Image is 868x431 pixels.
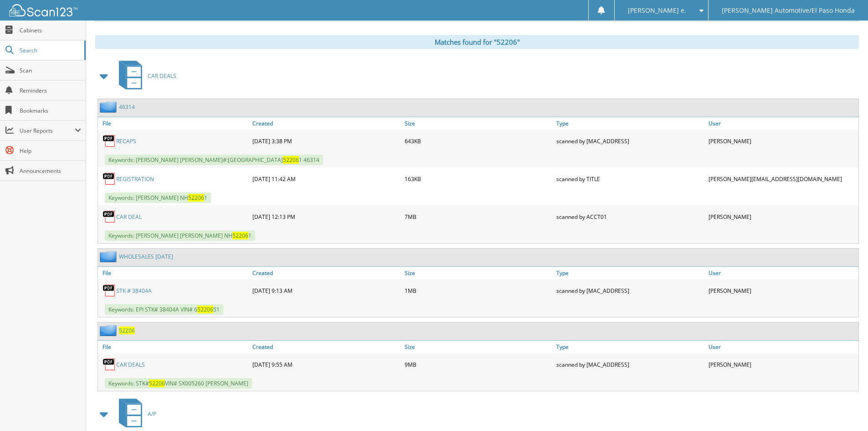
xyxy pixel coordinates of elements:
div: 163KB [402,170,555,188]
a: Created [250,341,402,353]
a: STK # 38404A [116,287,152,295]
div: [PERSON_NAME] [706,281,858,300]
a: Size [402,267,555,279]
a: File [98,117,250,130]
div: 7MB [402,208,555,226]
div: [DATE] 9:55 AM [250,355,402,374]
span: Keywords: EPI STK# 38404A VIN# 6 51 [105,304,223,315]
span: [PERSON_NAME] Automotive/El Paso Honda [722,8,855,13]
a: CAR DEALS [113,58,176,94]
img: PDF.png [103,284,116,297]
img: PDF.png [103,134,116,148]
a: WHOLESALES [DATE] [119,253,173,260]
a: Type [554,267,706,279]
span: Bookmarks [20,107,81,114]
span: 52206 [283,156,299,164]
div: 9MB [402,355,555,374]
span: Reminders [20,87,81,94]
a: Type [554,341,706,353]
img: scan123-logo-white.svg [9,4,77,16]
div: scanned by [MAC_ADDRESS] [554,281,706,300]
img: folder2.png [100,325,119,336]
span: Search [20,47,80,54]
a: CAR DEALS [116,361,145,369]
span: Keywords: [PERSON_NAME] [PERSON_NAME] NH 1 [105,230,255,241]
a: Size [402,341,555,353]
span: 52206 [149,379,165,387]
div: scanned by [MAC_ADDRESS] [554,132,706,150]
div: Matches found for "52206" [95,35,859,49]
a: User [706,341,858,353]
a: User [706,267,858,279]
img: folder2.png [100,251,119,262]
span: Keywords: [PERSON_NAME] [PERSON_NAME]#:[GEOGRAPHIC_DATA] 1 46314 [105,155,323,165]
div: [PERSON_NAME] [706,208,858,226]
a: File [98,267,250,279]
span: Scan [20,67,81,74]
a: Created [250,117,402,130]
span: Announcements [20,167,81,175]
a: 52206 [119,327,135,334]
a: 46314 [119,103,135,111]
div: [DATE] 3:38 PM [250,132,402,150]
div: [DATE] 9:13 AM [250,281,402,300]
span: CAR DEALS [148,72,176,80]
span: Help [20,147,81,155]
div: 1MB [402,281,555,300]
div: [PERSON_NAME] [EMAIL_ADDRESS][DOMAIN_NAME] [706,170,858,188]
a: RECAPS [116,137,136,145]
img: PDF.png [103,358,116,371]
span: Keywords: STK# VIN# SX005260 [PERSON_NAME] [105,378,252,389]
div: [PERSON_NAME] [706,132,858,150]
a: Created [250,267,402,279]
img: folder2.png [100,101,119,113]
div: [DATE] 12:13 PM [250,208,402,226]
span: 52206 [188,194,204,202]
span: Cabinets [20,26,81,34]
div: 643KB [402,132,555,150]
div: [PERSON_NAME] [706,355,858,374]
a: Type [554,117,706,130]
span: Keywords: [PERSON_NAME] NH 1 [105,192,211,203]
div: [DATE] 11:42 AM [250,170,402,188]
a: REGISTRATION [116,175,154,183]
div: scanned by TITLE [554,170,706,188]
img: PDF.png [103,210,116,223]
span: 52206 [232,232,248,239]
span: [PERSON_NAME] e. [628,8,686,13]
a: Size [402,117,555,130]
span: User Reports [20,127,75,135]
div: scanned by [MAC_ADDRESS] [554,355,706,374]
div: scanned by ACCT01 [554,208,706,226]
img: PDF.png [103,172,116,186]
span: A/P [148,410,156,418]
span: 52206 [197,306,213,313]
a: File [98,341,250,353]
a: CAR DEAL [116,213,142,221]
a: User [706,117,858,130]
